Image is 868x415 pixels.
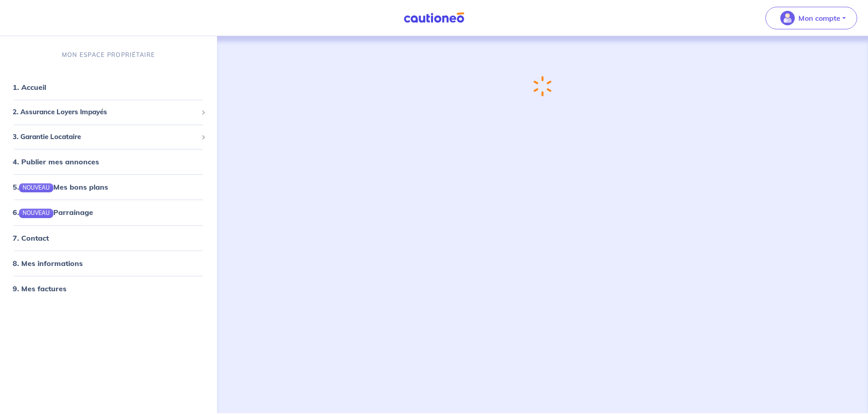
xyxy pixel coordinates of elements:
[4,203,213,221] div: 6.NOUVEAUParrainage
[532,75,552,98] img: loading-spinner
[13,233,49,242] a: 7. Contact
[4,128,213,146] div: 3. Garantie Locataire
[4,279,213,297] div: 9. Mes factures
[4,78,213,96] div: 1. Accueil
[765,7,857,29] button: illu_account_valid_menu.svgMon compte
[13,284,66,293] a: 9. Mes factures
[4,254,213,272] div: 8. Mes informations
[13,157,99,166] a: 4. Publier mes annonces
[4,103,213,121] div: 2. Assurance Loyers Impayés
[13,208,93,217] a: 6.NOUVEAUParrainage
[62,51,155,59] p: MON ESPACE PROPRIÉTAIRE
[798,13,840,23] p: Mon compte
[13,107,198,117] span: 2. Assurance Loyers Impayés
[400,12,468,23] img: Cautioneo
[13,83,46,92] a: 1. Accueil
[13,182,108,191] a: 5.NOUVEAUMes bons plans
[4,228,213,247] div: 7. Contact
[4,153,213,171] div: 4. Publier mes annonces
[13,258,83,267] a: 8. Mes informations
[4,178,213,196] div: 5.NOUVEAUMes bons plans
[13,132,198,142] span: 3. Garantie Locataire
[780,11,795,25] img: illu_account_valid_menu.svg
